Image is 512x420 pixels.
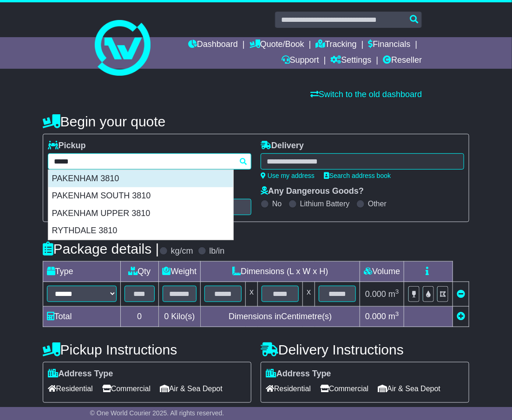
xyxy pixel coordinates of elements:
label: Address Type [266,369,331,379]
h4: Package details | [43,241,159,256]
a: Switch to the old dashboard [310,90,422,99]
span: Air & Sea Depot [160,381,223,396]
div: PAKENHAM SOUTH 3810 [48,187,233,205]
td: Qty [120,262,158,282]
a: Reseller [383,53,422,69]
div: PAKENHAM UPPER 3810 [48,205,233,223]
sup: 3 [395,310,399,317]
a: Quote/Book [249,37,304,53]
label: Delivery [261,141,304,151]
span: 0.000 [365,289,386,299]
td: 0 [120,307,158,327]
span: m [388,289,399,299]
td: Type [43,262,120,282]
label: Any Dangerous Goods? [261,186,364,197]
h4: Pickup Instructions [43,342,251,357]
a: Support [282,53,319,69]
td: Dimensions in Centimetre(s) [201,307,360,327]
a: Search address book [324,172,391,179]
td: Dimensions (L x W x H) [201,262,360,282]
a: Remove this item [457,289,465,299]
td: Total [43,307,120,327]
span: Residential [48,381,93,396]
a: Financials [368,37,411,53]
span: m [388,312,399,321]
label: Other [368,199,387,208]
td: Weight [158,262,201,282]
div: RYTHDALE 3810 [48,222,233,240]
span: 0 [164,312,169,321]
span: Air & Sea Depot [378,381,441,396]
label: No [272,199,282,208]
td: Kilo(s) [158,307,201,327]
td: x [303,282,315,307]
label: kg/cm [171,246,193,256]
span: Residential [266,381,311,396]
span: Commercial [320,381,368,396]
sup: 3 [395,288,399,295]
div: PAKENHAM 3810 [48,170,233,188]
a: Settings [331,53,372,69]
h4: Begin your quote [43,114,470,129]
label: Address Type [48,369,113,379]
span: 0.000 [365,312,386,321]
label: Lithium Battery [300,199,350,208]
span: Commercial [102,381,151,396]
a: Add new item [457,312,465,321]
a: Use my address [261,172,315,179]
label: lb/in [210,246,225,256]
td: Volume [360,262,404,282]
a: Dashboard [188,37,238,53]
td: x [246,282,258,307]
typeahead: Please provide city [48,153,251,170]
h4: Delivery Instructions [261,342,469,357]
span: © One World Courier 2025. All rights reserved. [90,409,224,417]
a: Tracking [316,37,357,53]
label: Pickup [48,141,86,151]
